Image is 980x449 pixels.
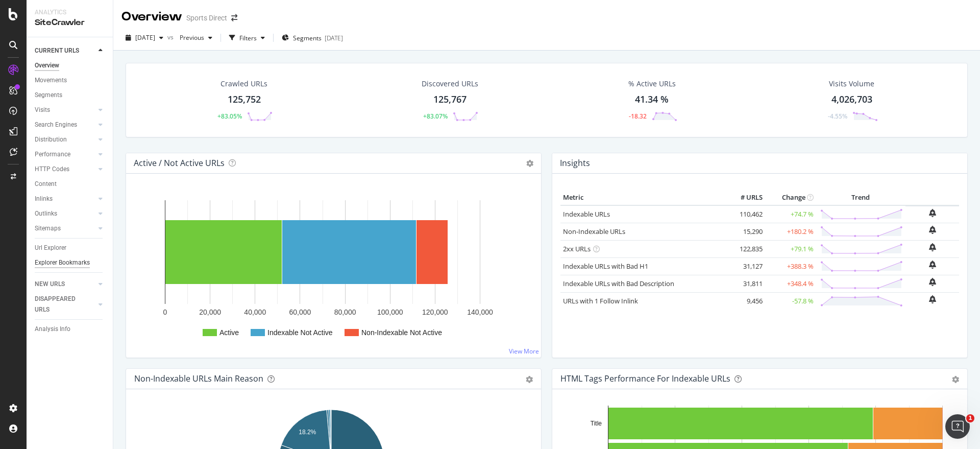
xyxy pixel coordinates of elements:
iframe: Intercom live chat [945,414,970,439]
a: Explorer Bookmarks [35,257,106,268]
div: Explorer Bookmarks [35,257,90,268]
div: Outlinks [35,208,57,219]
div: bell-plus [929,209,936,217]
td: 15,290 [724,223,765,240]
span: 2025 Oct. 5th [135,33,155,42]
div: Discovered URLs [422,79,478,89]
div: Overview [35,60,59,71]
a: Performance [35,149,95,160]
a: View More [509,347,539,356]
td: 122,835 [724,240,765,257]
a: Segments [35,90,106,101]
div: Content [35,179,57,190]
button: [DATE] [121,30,167,46]
h4: Active / Not Active URLs [134,156,225,170]
i: Options [526,160,533,167]
text: 40,000 [244,308,266,316]
a: Visits [35,105,95,115]
div: 125,767 [433,93,467,106]
a: 2xx URLs [563,244,591,253]
span: Previous [176,33,204,42]
a: Sitemaps [35,223,95,234]
div: Non-Indexable URLs Main Reason [134,373,263,384]
text: 100,000 [377,308,403,316]
span: Segments [293,34,322,42]
a: Indexable URLs [563,209,610,219]
a: CURRENT URLS [35,45,95,56]
div: gear [952,376,959,383]
td: +74.7 % [765,205,816,223]
text: Non-Indexable Not Active [361,328,442,337]
div: CURRENT URLS [35,45,79,56]
text: 60,000 [289,308,311,316]
a: Non-Indexable URLs [563,227,625,236]
button: Filters [225,30,269,46]
div: SiteCrawler [35,17,105,29]
div: NEW URLS [35,279,65,290]
text: 120,000 [422,308,448,316]
td: +388.3 % [765,257,816,275]
div: gear [526,376,533,383]
div: +83.05% [217,112,242,121]
td: 9,456 [724,292,765,310]
td: 110,462 [724,205,765,223]
div: Overview [121,8,182,26]
a: Url Explorer [35,243,106,253]
a: DISAPPEARED URLS [35,294,95,315]
div: Inlinks [35,194,53,204]
td: +79.1 % [765,240,816,257]
div: 41.34 % [635,93,669,106]
text: Active [219,328,239,337]
div: DISAPPEARED URLS [35,294,86,315]
div: Segments [35,90,62,101]
td: +180.2 % [765,223,816,240]
div: Visits Volume [829,79,874,89]
div: Filters [239,34,257,42]
div: bell-plus [929,226,936,234]
div: Visits [35,105,50,115]
a: Distribution [35,134,95,145]
div: arrow-right-arrow-left [231,14,237,21]
div: Sports Direct [186,13,227,23]
text: 80,000 [334,308,356,316]
text: 0 [163,308,167,316]
div: Sitemaps [35,223,61,234]
td: 31,127 [724,257,765,275]
a: NEW URLS [35,279,95,290]
text: Title [591,420,602,427]
text: 20,000 [199,308,221,316]
div: bell-plus [929,243,936,251]
th: Trend [816,190,905,205]
a: Search Engines [35,120,95,130]
div: bell-plus [929,295,936,303]
a: Overview [35,60,106,71]
h4: Insights [560,156,590,170]
div: A chart. [134,190,528,349]
th: Change [765,190,816,205]
button: Segments[DATE] [278,30,347,46]
div: bell-plus [929,278,936,286]
div: HTML Tags Performance for Indexable URLs [560,373,730,384]
div: Distribution [35,134,67,145]
div: Analysis Info [35,324,70,335]
div: +83.07% [423,112,448,121]
div: Crawled URLs [220,79,267,89]
text: 18.2% [299,429,316,436]
a: Movements [35,75,106,86]
div: 4,026,703 [831,93,872,106]
div: Movements [35,75,67,86]
div: % Active URLs [628,79,676,89]
text: Indexable Not Active [267,328,333,337]
div: 125,752 [228,93,261,106]
a: HTTP Codes [35,164,95,175]
div: Analytics [35,8,105,17]
a: Outlinks [35,208,95,219]
td: -57.8 % [765,292,816,310]
text: 140,000 [467,308,493,316]
div: Search Engines [35,120,77,130]
a: Indexable URLs with Bad H1 [563,262,648,271]
a: Content [35,179,106,190]
div: -4.55% [828,112,847,121]
a: URLs with 1 Follow Inlink [563,296,638,305]
span: vs [167,33,176,41]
